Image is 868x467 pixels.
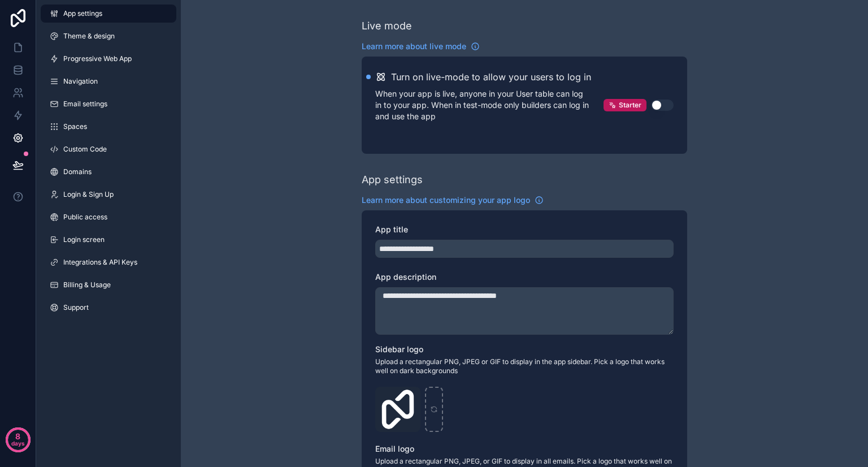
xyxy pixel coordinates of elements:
[41,118,176,136] a: Spaces
[63,145,107,154] span: Custom Code
[362,194,544,206] a: Learn more about customizing your app logo
[63,280,111,289] span: Billing & Usage
[63,100,107,109] span: Email settings
[362,172,423,188] div: App settings
[63,190,114,199] span: Login & Sign Up
[63,9,102,18] span: App settings
[362,18,412,34] div: Live mode
[41,72,176,90] a: Navigation
[63,213,107,222] span: Public access
[391,70,591,84] h2: Turn on live-mode to allow your users to log in
[41,185,176,204] a: Login & Sign Up
[41,5,176,23] a: App settings
[41,253,176,271] a: Integrations & API Keys
[362,41,466,52] span: Learn more about live mode
[375,224,408,234] span: App title
[375,88,604,122] p: When your app is live, anyone in your User table can log in to your app. When in test-mode only b...
[63,258,137,267] span: Integrations & API Keys
[63,77,98,86] span: Navigation
[362,41,480,52] a: Learn more about live mode
[41,208,176,226] a: Public access
[41,231,176,249] a: Login screen
[41,140,176,158] a: Custom Code
[375,344,423,354] span: Sidebar logo
[15,431,20,442] p: 8
[375,444,414,453] span: Email logo
[63,122,87,131] span: Spaces
[375,357,674,375] span: Upload a rectangular PNG, JPEG or GIF to display in the app sidebar. Pick a logo that works well ...
[41,299,176,317] a: Support
[41,27,176,45] a: Theme & design
[63,303,89,312] span: Support
[41,50,176,68] a: Progressive Web App
[63,54,132,63] span: Progressive Web App
[362,194,530,206] span: Learn more about customizing your app logo
[619,101,641,110] span: Starter
[63,167,92,176] span: Domains
[41,95,176,113] a: Email settings
[63,235,105,244] span: Login screen
[41,163,176,181] a: Domains
[375,272,436,282] span: App description
[11,435,25,451] p: days
[41,276,176,294] a: Billing & Usage
[63,32,115,41] span: Theme & design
